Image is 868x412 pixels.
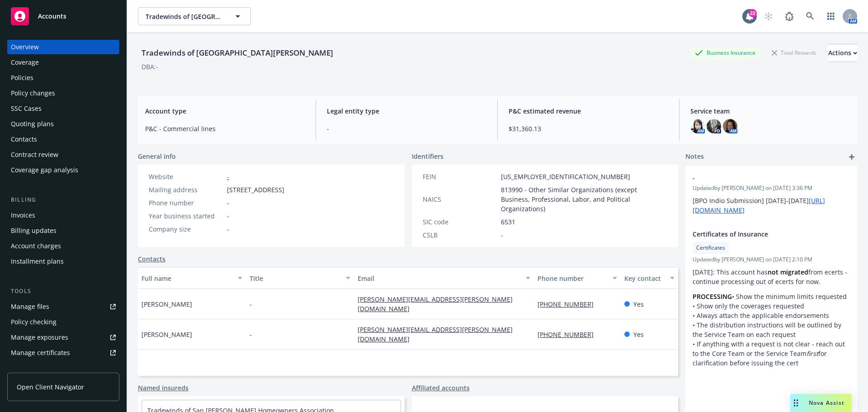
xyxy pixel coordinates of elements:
span: Certificates of Insurance [693,229,826,239]
a: Search [801,7,819,25]
span: Identifiers [412,152,443,161]
img: photo [690,119,705,133]
span: - [250,299,252,309]
a: Contacts [7,132,119,147]
span: 813990 - Other Similar Organizations (except Business, Professional, Labor, and Political Organiz... [501,185,668,213]
button: Phone number [534,267,620,289]
em: first [807,349,818,358]
div: Manage exposures [11,330,68,345]
a: Contacts [138,254,165,264]
a: Named insureds [138,383,189,393]
a: Policy checking [7,315,119,329]
a: Overview [7,40,119,54]
div: Account charges [11,239,61,253]
span: Accounts [38,13,66,20]
a: [PHONE_NUMBER] [538,300,601,308]
span: [US_EMPLOYER_IDENTIFICATION_NUMBER] [501,172,630,181]
div: Tradewinds of [GEOGRAPHIC_DATA][PERSON_NAME] [138,47,337,59]
div: DBA: - [142,62,158,71]
a: Manage exposures [7,330,119,345]
span: Notes [685,152,704,162]
div: Phone number [538,274,607,283]
div: Contract review [11,147,58,162]
div: Total Rewards [767,47,821,58]
span: - [327,124,486,133]
div: Phone number [149,198,223,208]
div: Billing updates [11,223,57,238]
div: Policies [11,71,33,85]
span: Updated by [PERSON_NAME] on [DATE] 3:36 PM [693,184,850,192]
div: Contacts [11,132,37,147]
strong: PROCESSING [693,292,732,301]
div: Actions [828,44,857,62]
a: add [846,152,857,162]
span: [PERSON_NAME] [142,299,192,309]
a: Policy changes [7,86,119,100]
div: FEIN [423,172,497,181]
div: Installment plans [11,254,64,269]
span: - [227,198,229,208]
span: $31,360.13 [509,124,668,133]
a: Coverage gap analysis [7,163,119,177]
span: Account type [145,106,305,116]
div: Manage certificates [11,346,70,360]
span: - [227,211,229,221]
div: Manage claims [11,361,57,375]
div: SIC code [423,217,497,227]
a: Report a Bug [780,7,798,25]
a: Coverage [7,55,119,70]
div: CSLB [423,230,497,240]
span: Certificates [696,244,725,252]
div: Coverage [11,55,39,70]
div: Invoices [11,208,35,223]
div: Full name [142,274,232,283]
a: Account charges [7,239,119,253]
div: Title [250,274,340,283]
div: Key contact [624,274,665,283]
span: Nova Assist [809,399,844,407]
span: Open Client Navigator [17,382,84,392]
span: [PERSON_NAME] [142,330,192,339]
div: Quoting plans [11,117,54,131]
a: Manage files [7,299,119,314]
span: - [227,224,229,234]
button: Actions [828,44,857,62]
span: [STREET_ADDRESS] [227,185,284,194]
div: NAICS [423,194,497,204]
span: General info [138,152,176,161]
span: - [501,230,503,240]
a: - [227,172,229,181]
a: Affiliated accounts [412,383,470,393]
span: Updated by [PERSON_NAME] on [DATE] 2:10 PM [693,256,850,264]
span: Yes [633,299,644,309]
span: Tradewinds of [GEOGRAPHIC_DATA][PERSON_NAME] [146,12,224,21]
div: Drag to move [790,394,802,412]
div: Policy changes [11,86,55,100]
div: Manage files [11,299,49,314]
p: [BPO Indio Submission] [DATE]-[DATE] [693,196,850,215]
span: P&C estimated revenue [509,106,668,116]
a: Accounts [7,4,119,29]
a: Quoting plans [7,117,119,131]
div: Billing [7,195,119,204]
div: Certificates of InsuranceCertificatesUpdatedby [PERSON_NAME] on [DATE] 2:10 PM[DATE]: This accoun... [685,222,857,375]
button: Full name [138,267,246,289]
div: Policy checking [11,315,57,329]
span: - [250,330,252,339]
span: - [693,173,826,183]
div: Company size [149,224,223,234]
button: Email [354,267,534,289]
a: Policies [7,71,119,85]
button: Nova Assist [790,394,852,412]
div: Mailing address [149,185,223,194]
a: Manage certificates [7,346,119,360]
div: Business Insurance [690,47,760,58]
button: Key contact [621,267,678,289]
a: Switch app [822,7,840,25]
div: Year business started [149,211,223,221]
div: 22 [749,9,757,17]
a: Manage claims [7,361,119,375]
span: Legal entity type [327,106,486,116]
a: Start snowing [759,7,778,25]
